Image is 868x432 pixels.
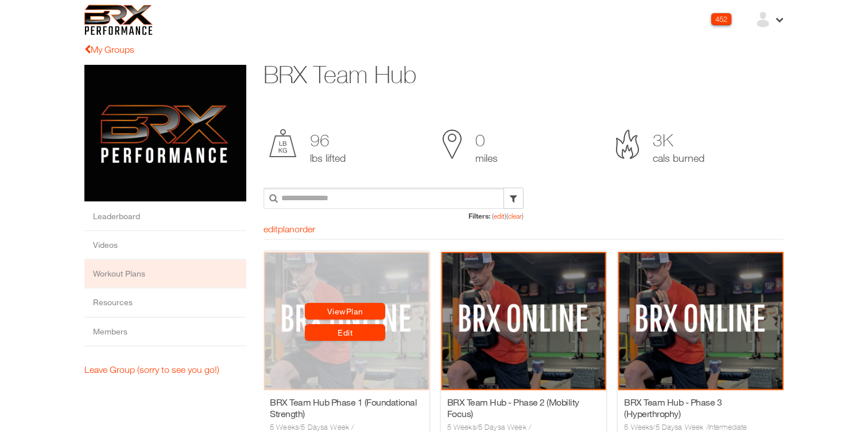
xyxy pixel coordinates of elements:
img: ex-default-user.svg [754,11,772,28]
img: Plan [177,75,343,215]
a: ViewPlan [41,127,122,143]
h1: BRX Team Hub [263,58,694,92]
h3: Available on Week 6 [184,259,337,270]
div: miles [443,129,604,165]
li: Leaderboard [84,203,246,231]
h3: 5 Weeks / 5 Days a Week / Intermediate [361,246,514,256]
img: 6f7da32581c89ca25d665dc3aae533e4f14fe3ef_original.svg [84,5,153,35]
li: Videos [84,231,246,260]
a: BRX Team Hub - Phase 2 (Mobility Focus) [184,220,337,243]
div: cals burned [616,129,778,165]
a: Edit [41,148,122,165]
a: BRX Team Hub Phase 1 (Foundational Strength) [6,220,160,243]
span: 0 [443,129,604,151]
img: Plan [354,75,520,215]
a: edit [230,36,241,44]
h3: 5 Weeks / 5 Days a Week / [184,246,337,256]
h3: Available on Week 12 [361,259,514,270]
li: Workout Plans [84,260,246,289]
li: Members [84,318,246,347]
a: Leave Group (sorry to see you go!) [84,364,246,375]
div: lbs lifted [269,129,431,165]
div: 452 [711,13,731,25]
a: clear [245,36,258,44]
h3: 5 Weeks / 5 Days a Week / [6,246,160,256]
img: ios_large.jpg [84,65,246,201]
strong: Filters: [205,36,227,44]
a: My Groups [84,44,134,55]
a: BRX Team Hub - Phase 3 (Hyperthrophy) [361,220,514,243]
span: 96 [269,129,431,151]
li: Resources [84,289,246,317]
h3: Available Immediately [6,259,160,270]
span: 3K [616,129,778,151]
